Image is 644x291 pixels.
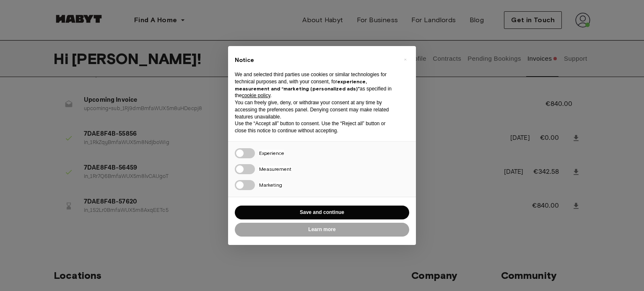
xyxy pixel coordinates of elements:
a: cookie policy [242,93,270,98]
p: You can freely give, deny, or withdraw your consent at any time by accessing the preferences pane... [235,99,396,120]
h2: Notice [235,56,396,64]
button: Save and continue [235,206,409,219]
span: Experience [259,150,284,156]
span: Measurement [259,166,291,172]
p: We and selected third parties use cookies or similar technologies for technical purposes and, wit... [235,71,396,99]
button: Close this notice [398,53,412,66]
span: × [404,54,407,64]
span: Marketing [259,182,282,188]
button: Learn more [235,223,409,237]
strong: experience, measurement and “marketing (personalized ads)” [235,78,367,92]
p: Use the “Accept all” button to consent. Use the “Reject all” button or close this notice to conti... [235,120,396,134]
